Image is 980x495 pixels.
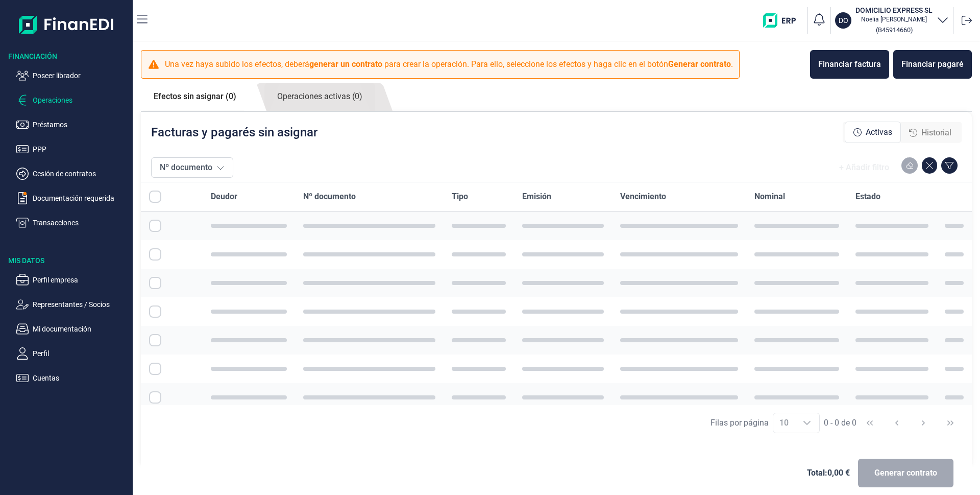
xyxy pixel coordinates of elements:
div: Choose [795,413,819,433]
div: Financiar pagaré [901,58,964,70]
div: All items unselected [149,191,161,203]
p: Una vez haya subido los efectos, deberá para crear la operación. Para ello, seleccione los efecto... [165,58,733,70]
button: Nº documento [151,157,233,178]
div: Financiar factura [818,58,881,70]
button: Representantes / Socios [16,298,129,311]
img: erp [763,13,803,28]
div: Row Selected null [149,277,161,289]
button: DODOMICILIO EXPRESS SLNoelia [PERSON_NAME](B45914660) [835,5,949,36]
div: Row Selected null [149,391,161,404]
span: Tipo [452,191,468,203]
p: Préstamos [33,119,129,131]
a: Operaciones activas (0) [264,83,375,111]
span: Activas [866,126,892,138]
p: Documentación requerida [33,192,129,204]
div: Historial [901,123,960,143]
button: Documentación requerida [16,192,129,204]
button: Cesión de contratos [16,168,129,180]
p: DO [839,15,848,26]
div: Row Selected null [149,363,161,375]
p: Representantes / Socios [33,298,129,311]
span: Vencimiento [620,191,666,203]
p: Facturas y pagarés sin asignar [151,124,317,140]
p: Poseer librador [33,69,129,82]
span: Emisión [522,191,551,203]
small: Copiar cif [876,26,913,34]
p: Mi documentación [33,323,129,335]
span: 0 - 0 de 0 [824,419,856,427]
button: Last Page [938,411,963,435]
button: Next Page [911,411,936,435]
p: Operaciones [33,94,129,106]
div: Activas [845,122,901,143]
p: Cesión de contratos [33,168,129,180]
button: Préstamos [16,119,129,131]
button: Perfil empresa [16,274,129,286]
button: Financiar pagaré [893,50,972,79]
span: Historial [921,127,951,139]
h3: DOMICILIO EXPRESS SL [855,5,933,15]
button: Poseer librador [16,69,129,82]
div: Row Selected null [149,248,161,261]
div: Row Selected null [149,305,161,318]
button: First Page [857,411,882,435]
div: Row Selected null [149,220,161,232]
span: Estado [855,191,880,203]
div: Filas por página [710,417,769,429]
button: Operaciones [16,94,129,106]
p: Transacciones [33,217,129,229]
a: Efectos sin asignar (0) [141,83,249,110]
button: Financiar factura [810,50,889,79]
button: Perfil [16,347,129,360]
button: Mi documentación [16,323,129,335]
span: Deudor [211,191,237,203]
span: Nº documento [303,191,356,203]
b: generar un contrato [309,59,382,69]
p: PPP [33,143,129,155]
img: Logo de aplicación [19,8,114,41]
button: Transacciones [16,217,129,229]
span: Nominal [754,191,785,203]
button: Cuentas [16,372,129,384]
button: PPP [16,143,129,155]
p: Perfil empresa [33,274,129,286]
div: Row Selected null [149,334,161,346]
p: Perfil [33,347,129,360]
b: Generar contrato [668,59,731,69]
span: Total: 0,00 € [807,467,850,479]
p: Noelia [PERSON_NAME] [855,15,933,23]
p: Cuentas [33,372,129,384]
button: Previous Page [885,411,909,435]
